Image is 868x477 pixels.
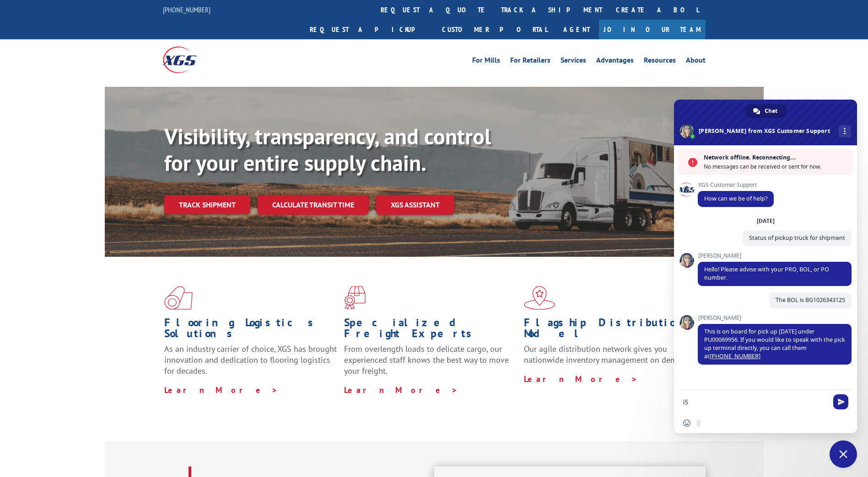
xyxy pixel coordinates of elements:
[163,5,210,14] a: [PHONE_NUMBER]
[344,317,517,344] h1: Specialized Freight Experts
[524,344,692,365] span: Our agile distribution network gives you nationwide inventory management on demand.
[344,385,458,395] a: Learn More >
[164,385,278,395] a: Learn More >
[745,104,787,118] div: Chat
[164,286,193,310] img: xgs-icon-total-supply-chain-intelligence-red
[644,57,676,67] a: Resources
[164,122,491,177] b: Visibility, transparency, and control for your entire supply chain.
[698,182,774,188] span: XGS Customer Support
[258,195,369,215] a: Calculate transit time
[776,296,845,304] span: The BOL is BG1026343125
[164,344,337,376] span: As an industry carrier of choice, XGS has brought innovation and dedication to flooring logistics...
[510,57,550,67] a: For Retailers
[704,195,767,202] span: How can we be of help?
[757,218,775,224] div: [DATE]
[704,153,848,162] span: Network offline. Reconnecting...
[554,20,599,39] a: Agent
[472,57,500,67] a: For Mills
[524,286,555,310] img: xgs-icon-flagship-distribution-model-red
[524,374,638,384] a: Learn More >
[704,265,829,281] span: Hello! Please advise with your PRO, BOL, or PO number.
[164,317,337,344] h1: Flooring Logistics Solutions
[303,20,435,39] a: Request a pickup
[704,162,848,171] span: No messages can be received or sent for now.
[749,234,845,242] span: Status of pickup truck for shipment
[833,394,848,409] span: Send
[164,195,250,214] a: Track shipment
[561,57,586,67] a: Services
[599,20,706,39] a: Join Our Team
[710,352,760,360] a: [PHONE_NUMBER]
[765,104,777,118] span: Chat
[376,195,454,215] a: XGS ASSISTANT
[704,328,845,360] span: This is on board for pick up [DATE] under PU00069956. If you would like to speak with the pick up...
[435,20,554,39] a: Customer Portal
[830,440,857,468] div: Close chat
[524,317,697,344] h1: Flagship Distribution Model
[344,286,366,310] img: xgs-icon-focused-on-flooring-red
[698,253,852,259] span: [PERSON_NAME]
[683,398,828,406] textarea: Compose your message...
[683,419,690,427] span: Insert an emoji
[839,125,851,138] div: More channels
[344,344,517,384] p: From overlength loads to delicate cargo, our experienced staff knows the best way to move your fr...
[698,315,852,321] span: [PERSON_NAME]
[596,57,634,67] a: Advantages
[686,57,706,67] a: About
